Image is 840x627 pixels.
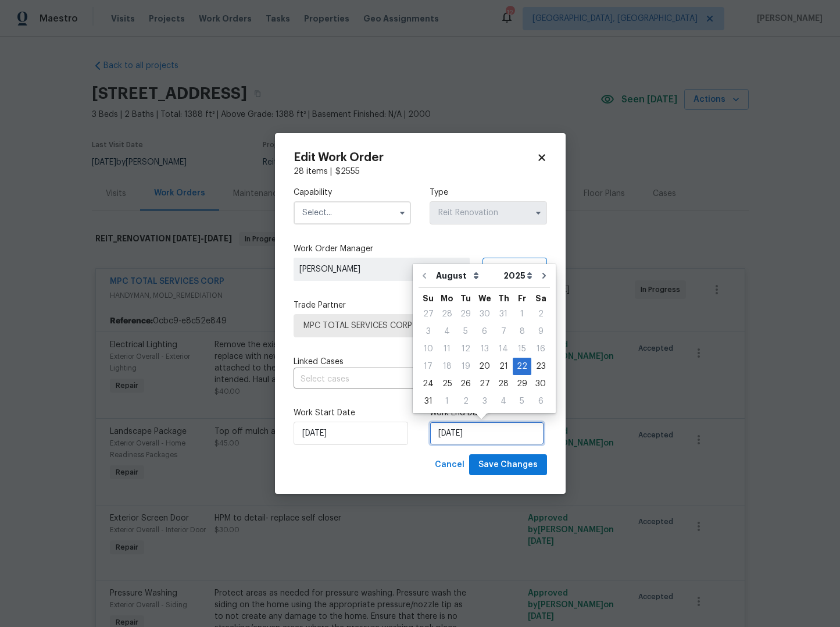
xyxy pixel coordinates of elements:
span: MPC TOTAL SERVICES CORP - MIA-S [303,320,537,332]
label: Type [430,187,547,198]
abbr: Friday [518,294,526,302]
div: Wed Jul 30 2025 [475,305,494,323]
div: Wed Sep 03 2025 [475,393,494,410]
span: [PERSON_NAME] [299,263,464,275]
span: Assign [492,263,520,275]
div: 22 [513,358,531,375]
div: 24 [419,376,438,392]
div: Sun Aug 10 2025 [419,340,438,358]
div: 27 [419,306,438,322]
div: 30 [531,376,550,392]
div: Mon Aug 25 2025 [438,375,456,393]
div: Sun Aug 03 2025 [419,323,438,340]
label: Work Start Date [294,407,411,419]
input: Select... [294,201,411,225]
div: Thu Jul 31 2025 [494,305,513,323]
div: Fri Aug 15 2025 [513,340,531,358]
button: Go to next month [535,264,553,287]
div: 25 [438,376,456,392]
label: Capability [294,187,411,198]
div: Wed Aug 20 2025 [475,358,494,375]
div: Tue Jul 29 2025 [456,305,475,323]
div: 10 [419,341,438,357]
label: Trade Partner [294,300,547,311]
div: 28 items | [294,166,547,177]
div: Tue Aug 26 2025 [456,375,475,393]
div: 2 [531,306,550,322]
div: 28 [438,306,456,322]
button: Go to previous month [416,264,433,287]
div: Tue Sep 02 2025 [456,393,475,410]
div: 29 [456,306,475,322]
div: 12 [456,341,475,357]
input: M/D/YYYY [430,422,544,445]
div: Mon Jul 28 2025 [438,305,456,323]
button: Save Changes [469,454,547,476]
abbr: Tuesday [460,294,471,302]
div: 6 [531,393,550,409]
div: 17 [419,358,438,375]
button: Cancel [430,454,469,476]
span: Cancel [435,458,464,472]
h2: Edit Work Order [294,152,537,163]
select: Month [433,267,501,284]
div: 8 [513,323,531,340]
div: 31 [494,306,513,322]
div: Fri Aug 29 2025 [513,375,531,393]
div: 27 [475,376,494,392]
div: Sat Aug 23 2025 [531,358,550,375]
div: Sun Aug 31 2025 [419,393,438,410]
div: 11 [438,341,456,357]
span: Linked Cases [294,356,344,368]
div: Fri Aug 08 2025 [513,323,531,340]
div: 3 [419,323,438,340]
div: Tue Aug 12 2025 [456,340,475,358]
div: Thu Aug 21 2025 [494,358,513,375]
div: Wed Aug 13 2025 [475,340,494,358]
div: 30 [475,306,494,322]
div: 4 [494,393,513,409]
div: 23 [531,358,550,375]
div: Mon Aug 04 2025 [438,323,456,340]
div: 6 [475,323,494,340]
div: Sat Aug 16 2025 [531,340,550,358]
abbr: Wednesday [478,294,491,302]
div: 16 [531,341,550,357]
div: Sun Jul 27 2025 [419,305,438,323]
div: 15 [513,341,531,357]
abbr: Sunday [423,294,434,302]
div: 29 [513,376,531,392]
input: Select cases [294,370,514,389]
div: Tue Aug 05 2025 [456,323,475,340]
div: 14 [494,341,513,357]
select: Year [501,267,535,284]
div: Sat Sep 06 2025 [531,393,550,410]
abbr: Thursday [498,294,509,302]
abbr: Monday [441,294,453,302]
div: 18 [438,358,456,375]
div: 21 [494,358,513,375]
div: Fri Sep 05 2025 [513,393,531,410]
div: 31 [419,393,438,409]
div: Wed Aug 06 2025 [475,323,494,340]
div: 9 [531,323,550,340]
div: 5 [513,393,531,409]
div: 4 [438,323,456,340]
div: Thu Aug 07 2025 [494,323,513,340]
label: Work Order Manager [294,243,547,255]
div: 3 [475,393,494,409]
div: Thu Sep 04 2025 [494,393,513,410]
div: Sun Aug 17 2025 [419,358,438,375]
div: 1 [438,393,456,409]
div: Sat Aug 30 2025 [531,375,550,393]
div: 1 [513,306,531,322]
div: Mon Sep 01 2025 [438,393,456,410]
input: M/D/YYYY [294,422,408,445]
div: Tue Aug 19 2025 [456,358,475,375]
abbr: Saturday [535,294,546,302]
span: $ 2555 [335,168,360,176]
div: Sat Aug 09 2025 [531,323,550,340]
div: 20 [475,358,494,375]
span: Save Changes [478,458,538,472]
div: 19 [456,358,475,375]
